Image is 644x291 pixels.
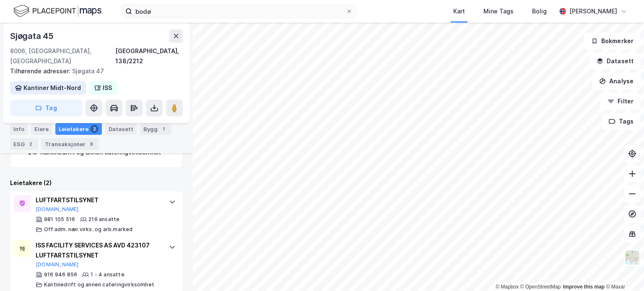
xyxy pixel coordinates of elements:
[88,216,119,223] div: 216 ansatte
[600,93,641,110] button: Filter
[10,100,82,116] button: Tag
[55,123,102,135] div: Leietakere
[483,6,514,16] div: Mine Tags
[105,123,137,135] div: Datasett
[10,138,38,150] div: ESG
[31,123,52,135] div: Eiere
[10,29,55,43] div: Sjøgata 45
[532,6,547,16] div: Bolig
[569,6,617,16] div: [PERSON_NAME]
[87,140,96,148] div: 8
[44,271,77,278] div: 916 946 856
[44,281,154,288] div: Kantinedrift og annen cateringvirksomhet
[42,138,99,150] div: Transaksjoner
[23,83,81,93] div: Kantiner Midt-Nord
[10,178,183,188] div: Leietakere (2)
[13,4,101,18] img: logo.f888ab2527a4732fd821a326f86c7f29.svg
[584,33,641,49] button: Bokmerker
[159,125,168,133] div: 1
[44,216,75,223] div: 981 105 516
[602,113,641,130] button: Tags
[520,284,561,290] a: OpenStreetMap
[36,206,79,213] button: [DOMAIN_NAME]
[36,240,161,260] div: ISS FACILITY SERVICES AS AVD 423107 LUFTFARTSTILSYNET
[44,226,133,233] div: Off.adm. nær.virks. og arb.marked
[453,6,465,16] div: Kart
[10,123,28,135] div: Info
[10,66,176,76] div: Sjøgata 47
[132,5,346,18] input: Søk på adresse, matrikkel, gårdeiere, leietakere eller personer
[589,53,641,70] button: Datasett
[592,73,641,90] button: Analyse
[90,125,99,133] div: 2
[91,271,125,278] div: 1 - 4 ansatte
[103,83,112,93] div: ISS
[140,123,171,135] div: Bygg
[563,284,605,290] a: Improve this map
[602,251,644,291] iframe: Chat Widget
[115,46,183,66] div: [GEOGRAPHIC_DATA], 138/2212
[26,140,35,148] div: 2
[496,284,519,290] a: Mapbox
[36,195,161,205] div: LUFTFARTSTILSYNET
[10,46,115,66] div: 8006, [GEOGRAPHIC_DATA], [GEOGRAPHIC_DATA]
[624,250,640,265] img: Z
[36,261,79,268] button: [DOMAIN_NAME]
[602,251,644,291] div: Kontrollprogram for chat
[10,67,72,75] span: Tilhørende adresser:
